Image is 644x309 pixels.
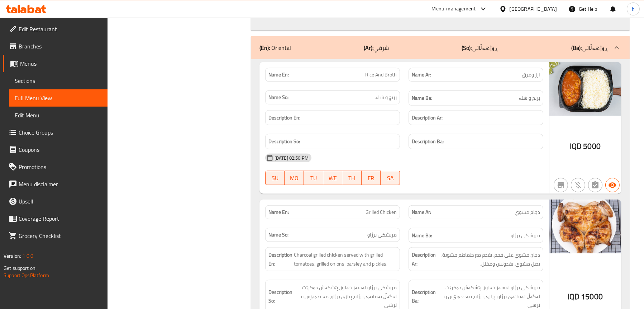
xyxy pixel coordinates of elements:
strong: Description So: [268,288,292,305]
button: TU [304,171,323,185]
button: SA [381,171,400,185]
a: Grocery Checklist [3,227,108,244]
b: (Ba): [571,42,582,53]
span: WE [326,173,340,183]
img: %D8%AF%D8%AC%D8%A7%D8%AC%D8%A9_%D8%B9%D9%84%D9%89_%D8%A7%D9%84%D9%81%D8%AD%D9%8563892421579397435... [549,200,621,253]
strong: Description En: [268,251,292,268]
span: ارز ومرق [522,71,540,79]
button: TH [342,171,362,185]
span: SU [268,173,282,183]
a: Sections [9,72,108,89]
div: [GEOGRAPHIC_DATA] [510,5,557,13]
p: ڕۆژهەڵاتی [571,43,608,52]
span: MO [287,173,301,183]
strong: Name Ba: [412,94,432,103]
a: Choice Groups [3,124,108,141]
span: دجاج مشوي [515,209,540,216]
div: (En): Oriental(Ar):شرقي(So):ڕۆژهەڵاتی(Ba):ڕۆژهەڵاتی [251,36,630,59]
button: Not branch specific item [554,178,568,192]
span: TH [345,173,359,183]
span: 1.0.0 [22,251,33,261]
strong: Name En: [268,71,289,79]
strong: Name Ar: [412,209,431,216]
span: h [632,5,635,13]
a: Coupons [3,141,108,158]
span: Menus [20,59,102,68]
span: Sections [15,76,102,85]
p: ڕۆژهەڵاتی [462,43,498,52]
span: Rice And Broth [365,71,397,79]
button: Not has choices [588,178,602,192]
a: Menus [3,55,108,72]
span: دجاج مشوي على فحم، يقدم مع طماطم مشوية، بصل مشوي، بقدونس ومخلل. [437,251,540,268]
button: MO [285,171,304,185]
span: Grilled Chicken [366,209,397,216]
span: IQD [570,139,582,153]
a: Promotions [3,158,108,175]
a: Edit Restaurant [3,20,108,38]
strong: Name En: [268,209,289,216]
span: Choice Groups [19,128,102,137]
strong: Description Ar: [412,251,436,268]
button: FR [362,171,381,185]
span: Coupons [19,145,102,154]
button: SU [265,171,285,185]
span: مریشکی برژاو [367,231,397,239]
span: SA [383,173,397,183]
span: Promotions [19,163,102,171]
span: Edit Menu [15,111,102,120]
span: Branches [19,42,102,51]
button: Available [605,178,620,192]
img: %D9%86%D9%81%D8%B1_%D8%AA%D9%85%D9%86_%D9%88%D9%85%D8%B1%D9%82638924215674397381.jpg [549,62,621,116]
b: (En): [259,42,270,53]
p: شرقي [364,43,389,52]
div: Menu-management [432,5,476,13]
button: WE [323,171,343,185]
p: Oriental [259,43,291,52]
span: [DATE] 02:50 PM [272,155,311,161]
span: Full Menu View [15,94,102,102]
span: 5000 [583,139,601,153]
strong: Description Ba: [412,137,444,146]
span: Charcoal grilled chicken served with grilled tomatoes, grilled onions, parsley and pickles. [294,251,397,268]
span: TU [307,173,320,183]
span: Upsell [19,197,102,206]
a: Edit Menu [9,107,108,124]
strong: Name Ba: [412,231,432,240]
span: Get support on: [4,263,37,273]
strong: Description So: [268,137,300,146]
span: Menu disclaimer [19,180,102,188]
span: FR [364,173,378,183]
strong: Description Ba: [412,288,436,305]
span: برنج و شلە [375,94,397,101]
a: Coverage Report [3,210,108,227]
a: Full Menu View [9,89,108,107]
strong: Name Ar: [412,71,431,79]
span: Grocery Checklist [19,231,102,240]
a: Upsell [3,193,108,210]
span: مریشکی برژاو [511,231,540,240]
a: Branches [3,38,108,55]
span: IQD [568,290,579,304]
b: (So): [462,42,472,53]
span: 15000 [581,290,603,304]
a: Support.OpsPlatform [4,271,49,280]
strong: Description Ar: [412,113,443,122]
a: Menu disclaimer [3,175,108,193]
strong: Description En: [268,113,300,122]
span: Edit Restaurant [19,25,102,33]
strong: Name So: [268,231,288,239]
button: Purchased item [571,178,585,192]
b: (Ar): [364,42,373,53]
span: Version: [4,251,21,261]
span: Coverage Report [19,214,102,223]
span: برنج و شلە [519,94,540,103]
strong: Name So: [268,94,288,101]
